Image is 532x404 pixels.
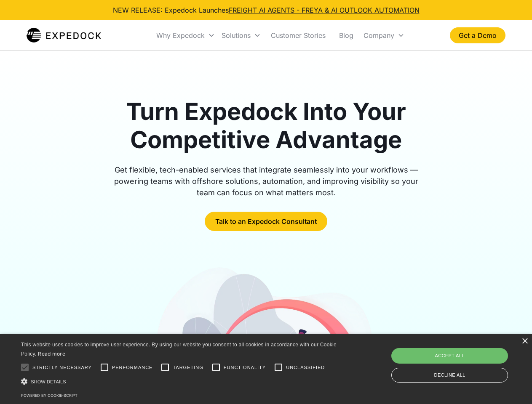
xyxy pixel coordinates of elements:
[21,377,340,386] div: Show details
[360,21,408,50] div: Company
[27,27,101,44] a: home
[156,31,205,40] div: Why Expedock
[222,31,251,40] div: Solutions
[229,6,420,14] a: FREIGHT AI AGENTS - FREYA & AI OUTLOOK AUTOMATION
[153,21,218,50] div: Why Expedock
[104,98,428,154] h1: Turn Expedock Into Your Competitive Advantage
[32,364,92,371] span: Strictly necessary
[21,342,337,357] span: This website uses cookies to improve user experience. By using our website you consent to all coo...
[21,393,78,398] a: Powered by cookie-script
[364,31,394,40] div: Company
[286,364,325,371] span: Unclassified
[392,313,532,404] iframe: Chat Widget
[224,364,266,371] span: Functionality
[450,27,505,43] a: Get a Demo
[27,27,101,44] img: Expedock Logo
[218,21,264,50] div: Solutions
[113,5,420,15] div: NEW RELEASE: Expedock Launches
[332,21,360,50] a: Blog
[104,164,428,198] div: Get flexible, tech-enabled services that integrate seamlessly into your workflows — powering team...
[205,212,327,231] a: Talk to an Expedock Consultant
[264,21,332,50] a: Customer Stories
[38,351,65,357] a: Read more
[112,364,153,371] span: Performance
[31,379,66,384] span: Show details
[173,364,203,371] span: Targeting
